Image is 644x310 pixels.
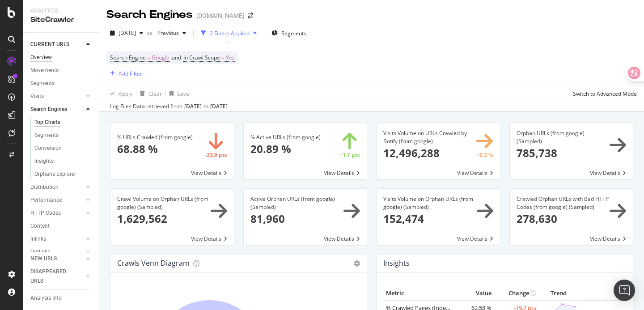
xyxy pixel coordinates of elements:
div: Add Filter [119,70,142,77]
button: Previous [154,26,190,40]
button: [DATE] [106,26,147,40]
div: Search Engines [30,105,67,114]
span: 2025 Aug. 4th [119,29,136,37]
a: Top Charts [34,118,93,127]
a: Performance [30,195,84,205]
span: Google [152,51,169,64]
a: Insights [34,157,93,166]
span: = [147,54,150,61]
div: Switch to Advanced Mode [573,90,637,98]
div: SiteCrawler [30,15,92,25]
span: Yes [226,51,235,64]
div: Segments [30,79,55,88]
div: [DATE] [184,102,202,110]
a: Movements [30,66,93,75]
span: Previous [154,29,179,37]
div: NEW URLS [30,254,57,263]
i: Options [354,260,360,267]
a: CURRENT URLS [30,40,84,49]
div: Analysis Info [30,293,62,303]
a: Segments [30,79,93,88]
span: Search Engine [110,54,146,61]
div: Movements [30,66,59,75]
div: Outlinks [30,247,50,257]
a: Overview [30,53,93,62]
a: Visits [30,92,84,101]
button: Segments [268,26,310,40]
div: DISAPPEARED URLS [30,267,76,286]
h4: Crawls Venn Diagram [117,257,190,269]
div: Segments [34,131,59,140]
div: Orphans Explorer [34,170,76,179]
div: [DATE] [210,102,228,110]
div: [DOMAIN_NAME] [196,11,244,20]
span: vs [147,29,154,37]
th: Trend [538,287,579,300]
a: NEW URLS [30,254,84,263]
a: Segments [34,131,93,140]
button: 2 Filters Applied [197,26,260,40]
a: DISAPPEARED URLS [30,267,84,286]
button: Clear [136,86,162,101]
div: 2 Filters Applied [210,30,250,37]
div: Overview [30,53,52,62]
div: Save [177,90,189,98]
a: Distribution [30,183,84,192]
div: Inlinks [30,234,46,244]
div: Visits [30,92,44,101]
div: Search Engines [106,7,193,22]
button: Save [166,86,189,101]
div: Open Intercom Messenger [614,280,635,301]
th: Value [458,287,494,300]
span: = [221,54,225,61]
div: Performance [30,195,62,205]
div: Analytics [30,7,92,15]
a: Outlinks [30,247,84,257]
a: Conversion [34,144,93,153]
button: Switch to Advanced Mode [569,86,637,101]
h4: Insights [383,257,410,269]
div: CURRENT URLS [30,40,69,49]
div: Apply [119,90,132,98]
a: Content [30,221,93,231]
th: Metric [384,287,458,300]
a: HTTP Codes [30,208,84,218]
div: Distribution [30,183,59,192]
div: Top Charts [34,118,60,127]
button: Apply [106,86,132,101]
span: Segments [281,30,306,37]
div: Log Files Data retrieved from to [110,102,228,110]
a: Inlinks [30,234,84,244]
button: Add Filter [106,68,142,79]
div: Conversion [34,144,62,153]
span: In Crawl Scope [183,54,220,61]
a: Orphans Explorer [34,170,93,179]
div: Content [30,221,50,231]
a: Search Engines [30,105,84,114]
div: arrow-right-arrow-left [248,13,253,19]
div: Clear [148,90,162,98]
div: HTTP Codes [30,208,61,218]
span: and [172,54,181,61]
a: Analysis Info [30,293,93,303]
div: Insights [34,157,54,166]
th: Change [494,287,538,300]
